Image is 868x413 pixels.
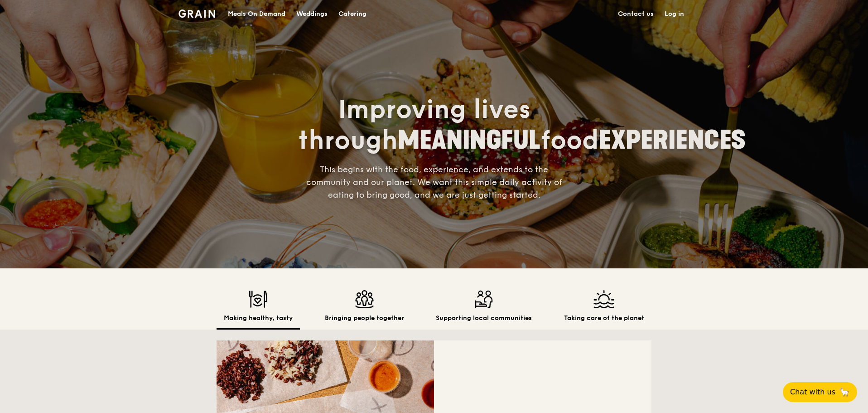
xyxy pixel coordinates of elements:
h2: Making healthy, tasty [224,314,293,323]
a: Contact us [612,0,659,28]
h2: Bringing people together [325,314,404,323]
img: Supporting local communities [436,290,532,308]
span: This begins with the food, experience, and extends to the community and our planet. We want this ... [306,165,562,200]
img: Bringing people together [325,290,404,308]
span: Chat with us [790,387,835,398]
div: Weddings [296,0,328,28]
div: Meals On Demand [228,0,285,28]
span: 🦙 [839,387,850,398]
span: MEANINGFUL [398,125,540,155]
a: Catering [333,0,372,28]
div: Catering [338,0,366,28]
a: Weddings [291,0,333,28]
img: Making healthy, tasty [224,290,293,308]
h2: Taking care of the planet [564,314,644,323]
h2: Supporting local communities [436,314,532,323]
a: Log in [659,0,690,28]
button: Chat with us🦙 [783,382,857,402]
span: Improving lives through food [298,94,746,156]
span: EXPERIENCES [599,125,746,155]
img: Grain [178,10,215,18]
img: Taking care of the planet [564,290,644,308]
